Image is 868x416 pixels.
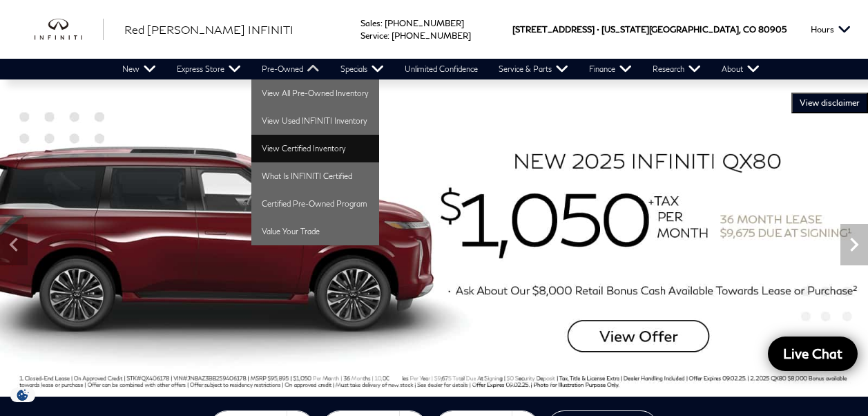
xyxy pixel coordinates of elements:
[251,190,379,218] a: Certified Pre-Owned Program
[35,19,104,41] a: infiniti
[389,371,403,385] span: Go to slide 5
[350,371,364,385] span: Go to slide 3
[408,371,422,385] span: Go to slide 6
[331,371,345,385] span: Go to slide 2
[7,388,39,402] img: Opt-Out Icon
[369,371,383,385] span: Go to slide 4
[840,224,868,265] div: Next
[776,345,849,362] span: Live Chat
[380,18,383,28] span: :
[124,21,293,38] a: Red [PERSON_NAME] INFINITI
[768,337,858,371] a: Live Chat
[251,218,379,245] a: Value Your Trade
[35,19,104,41] img: INFINITI
[251,79,379,107] a: View All Pre-Owned Inventory
[251,59,330,79] a: Pre-Owned
[392,30,471,41] a: [PHONE_NUMBER]
[330,59,394,79] a: Specials
[579,59,642,79] a: Finance
[124,23,293,36] span: Red [PERSON_NAME] INFINITI
[311,371,325,385] span: Go to slide 1
[543,371,557,385] span: Go to slide 13
[251,162,379,190] a: What Is INFINITI Certified
[385,18,464,28] a: [PHONE_NUMBER]
[512,24,787,35] a: [STREET_ADDRESS] • [US_STATE][GEOGRAPHIC_DATA], CO 80905
[642,59,711,79] a: Research
[7,388,39,402] section: Click to Open Cookie Consent Modal
[524,371,538,385] span: Go to slide 12
[251,135,379,162] a: View Certified Inventory
[360,30,387,41] span: Service
[166,59,251,79] a: Express Store
[800,97,860,108] span: VIEW DISCLAIMER
[488,59,579,79] a: Service & Parts
[387,30,389,41] span: :
[427,371,441,385] span: Go to slide 7
[394,59,488,79] a: Unlimited Confidence
[791,93,868,113] button: VIEW DISCLAIMER
[466,371,480,385] span: Go to slide 9
[711,59,770,79] a: About
[112,59,166,79] a: New
[447,371,461,385] span: Go to slide 8
[251,107,379,135] a: View Used INFINITI Inventory
[505,371,519,385] span: Go to slide 11
[112,59,770,79] nav: Main Navigation
[485,371,499,385] span: Go to slide 10
[360,18,380,28] span: Sales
